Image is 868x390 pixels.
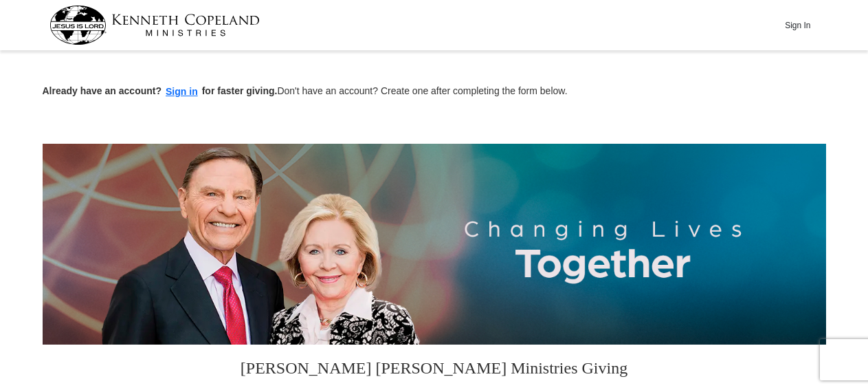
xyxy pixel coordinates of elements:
p: Don't have an account? Create one after completing the form below. [43,84,826,100]
strong: Already have an account? for faster giving. [43,85,278,96]
button: Sign in [162,84,202,100]
button: Sign In [777,14,819,36]
img: kcm-header-logo.svg [49,6,260,45]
